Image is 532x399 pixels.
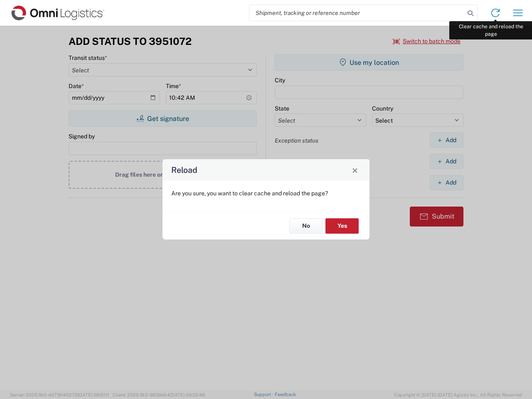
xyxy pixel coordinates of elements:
button: Close [349,164,361,176]
button: No [289,218,323,234]
button: Yes [325,218,359,234]
p: Are you sure, you want to clear cache and reload the page? [171,190,361,197]
h4: Reload [171,164,197,176]
input: Shipment, tracking or reference number [249,5,465,21]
